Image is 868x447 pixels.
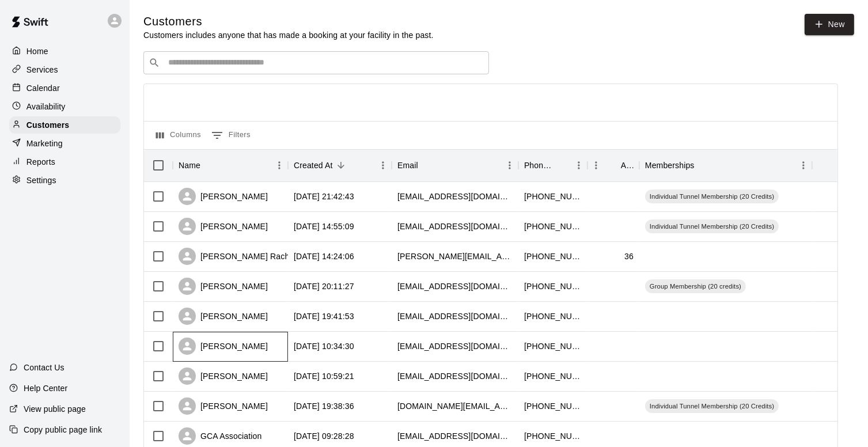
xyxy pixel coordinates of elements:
a: New [805,14,854,35]
div: [PERSON_NAME] [179,218,268,235]
p: Marketing [26,138,63,149]
button: Menu [587,157,605,174]
div: pragyeshdwivedi@yahoo.com [397,310,513,322]
p: Availability [26,101,66,112]
div: Phone Number [524,149,554,181]
div: Age [621,149,634,181]
a: Availability [9,98,120,115]
div: info@georgiacricket.org [397,430,513,442]
div: Individual Tunnel Membership (20 Credits) [645,399,779,413]
button: Sort [333,157,349,173]
div: [PERSON_NAME] [179,397,268,415]
div: Memberships [645,149,695,181]
a: Settings [9,172,120,189]
a: Customers [9,116,120,134]
button: Sort [554,157,570,173]
div: 2025-06-19 19:41:53 [294,310,354,322]
div: Created At [294,149,333,181]
div: +14049837274 [524,251,582,262]
button: Menu [271,157,288,174]
p: Customers [26,119,69,131]
div: GCA Association [179,427,262,445]
div: Phone Number [518,149,587,181]
button: Show filters [209,126,253,145]
div: 2025-05-31 09:28:28 [294,430,354,442]
div: alazamkazani8@gmail.com [397,370,513,382]
p: Help Center [24,382,67,394]
a: Home [9,43,120,60]
p: Services [26,64,58,75]
div: Individual Tunnel Membership (20 Credits) [645,190,779,203]
div: 2025-06-04 19:38:36 [294,400,354,412]
div: 2025-06-19 20:11:27 [294,281,354,292]
span: Individual Tunnel Membership (20 Credits) [645,192,779,201]
a: Calendar [9,79,120,97]
div: 2025-06-30 14:24:06 [294,251,354,262]
div: Age [587,149,639,181]
div: Group Membership (20 credits) [645,279,746,293]
p: Home [26,46,48,57]
div: +17633006680 [524,430,582,442]
button: Menu [795,157,812,174]
div: [PERSON_NAME] [179,188,268,205]
div: [PERSON_NAME] [179,338,268,355]
div: deep2480@gmail.com [397,340,513,352]
div: kishore.va@gmail.com [397,400,513,412]
div: 2025-06-19 10:34:30 [294,340,354,352]
div: +14047231219 [524,221,582,232]
div: Individual Tunnel Membership (20 Credits) [645,219,779,233]
div: Memberships [639,149,812,181]
div: srkshetty@gmail.com [397,191,513,202]
div: Email [392,149,518,181]
p: Settings [26,175,56,186]
div: +13179912281 [524,400,582,412]
div: +17049659660 [524,310,582,322]
button: Select columns [153,126,204,145]
div: +17705959393 [524,340,582,352]
p: Reports [26,156,55,168]
p: Copy public page link [24,424,102,435]
a: Services [9,61,120,78]
div: +16784477880 [524,370,582,382]
h5: Customers [143,14,434,29]
p: View public page [24,403,86,415]
div: [PERSON_NAME] [179,278,268,295]
button: Menu [570,157,587,174]
div: +14703628620 [524,191,582,202]
button: Menu [374,157,392,174]
div: Name [179,149,200,181]
div: dins19@gmail.com [397,221,513,232]
div: [PERSON_NAME] [179,368,268,385]
div: 2025-07-01 21:42:43 [294,191,354,202]
a: Marketing [9,135,120,152]
span: Individual Tunnel Membership (20 Credits) [645,222,779,231]
div: Created At [288,149,392,181]
div: Search customers by name or email [143,51,489,74]
div: sanjeev.kotha@gmail.com [397,281,513,292]
div: eswar.rachoori@gmail.com [397,251,513,262]
button: Sort [418,157,434,173]
div: [PERSON_NAME] Rachoori [179,248,303,265]
span: Individual Tunnel Membership (20 Credits) [645,401,779,411]
span: Group Membership (20 credits) [645,282,746,291]
div: Name [173,149,288,181]
div: 2025-06-05 10:59:21 [294,370,354,382]
button: Menu [501,157,518,174]
div: 36 [624,251,634,262]
button: Sort [200,157,217,173]
button: Sort [695,157,711,173]
a: Reports [9,153,120,171]
div: +14073419804 [524,281,582,292]
p: Contact Us [24,362,65,373]
div: 2025-06-30 14:55:09 [294,221,354,232]
div: Email [397,149,418,181]
button: Sort [605,157,621,173]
